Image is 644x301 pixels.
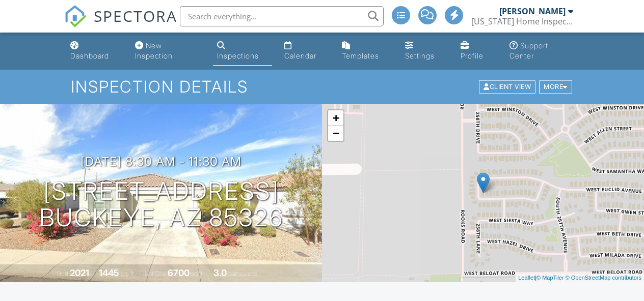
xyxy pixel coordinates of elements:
div: Arizona Home Inspections and Consulting [471,16,573,26]
a: Profile [457,37,497,66]
img: The Best Home Inspection Software - Spectora [64,5,87,27]
a: Leaflet [518,275,535,281]
a: © OpenStreetMap contributors [566,275,641,281]
div: Templates [342,51,379,60]
div: [PERSON_NAME] [499,6,566,16]
div: Client View [479,80,535,94]
span: Lot Size [145,270,166,278]
span: bathrooms [228,270,257,278]
div: 3.0 [213,267,227,278]
h1: [STREET_ADDRESS] Buckeye, AZ 85326 [39,178,283,232]
a: Zoom in [328,110,343,126]
a: Zoom out [328,126,343,141]
div: Dashboard [70,51,109,60]
h3: [DATE] 8:30 am - 11:30 am [81,155,242,168]
h1: Inspection Details [71,78,573,96]
div: Calendar [284,51,316,60]
a: Support Center [505,37,577,66]
div: Profile [461,51,484,60]
span: SPECTORA [94,5,177,26]
span: sq. ft. [121,270,135,278]
div: 1445 [99,267,119,278]
div: 2021 [70,267,89,278]
div: | [516,274,644,282]
a: SPECTORA [64,14,177,35]
div: New Inspection [135,41,173,60]
a: Inspections [213,37,273,66]
a: © MapTiler [536,275,564,281]
a: Client View [478,82,538,90]
a: Calendar [280,37,329,66]
div: More [539,80,572,94]
a: New Inspection [131,37,204,66]
div: 6700 [168,267,190,278]
div: Settings [405,51,435,60]
a: Templates [338,37,393,66]
div: Support Center [509,41,548,60]
div: Inspections [217,51,259,60]
span: sq.ft. [191,270,204,278]
span: Built [57,270,68,278]
input: Search everything... [180,6,384,26]
a: Settings [401,37,448,66]
a: Dashboard [66,37,123,66]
